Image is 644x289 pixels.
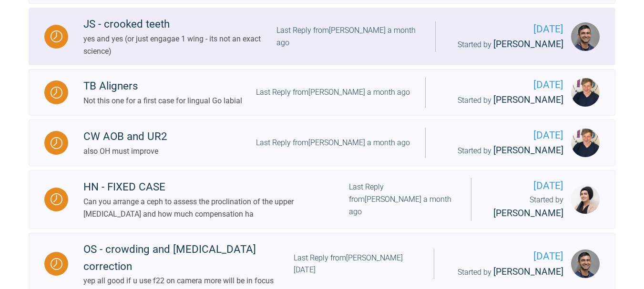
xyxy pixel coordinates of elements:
[571,249,600,278] img: Adam Moosa
[451,21,563,37] span: [DATE]
[349,181,456,218] div: Last Reply from [PERSON_NAME] a month ago
[493,39,563,50] span: [PERSON_NAME]
[441,77,564,93] span: [DATE]
[256,86,410,99] div: Last Reply from [PERSON_NAME] a month ago
[451,37,563,52] div: Started by
[83,241,294,275] div: OS - crowding and [MEDICAL_DATA] correction
[83,128,167,145] div: CW AOB and UR2
[441,128,564,143] span: [DATE]
[51,258,62,270] img: Waiting
[487,178,563,194] span: [DATE]
[441,143,564,158] div: Started by
[51,137,62,149] img: Waiting
[493,266,563,277] span: [PERSON_NAME]
[83,275,294,287] div: yep all good if u use f22 on camera more will be in focus
[493,94,563,105] span: [PERSON_NAME]
[493,145,563,156] span: [PERSON_NAME]
[29,120,615,166] a: WaitingCW AOB and UR2also OH must improveLast Reply from[PERSON_NAME] a month ago[DATE]Started by...
[83,196,349,220] div: Can you arrange a ceph to assess the proclination of the upper [MEDICAL_DATA] and how much compen...
[294,252,419,276] div: Last Reply from [PERSON_NAME] [DATE]
[51,30,62,42] img: Waiting
[83,78,242,95] div: TB Aligners
[571,78,600,107] img: Jack Gardner
[51,193,62,205] img: Waiting
[276,24,420,49] div: Last Reply from [PERSON_NAME] a month ago
[83,145,167,158] div: also OH must improve
[29,69,615,116] a: WaitingTB AlignersNot this one for a first case for lingual Go labialLast Reply from[PERSON_NAME]...
[256,137,410,149] div: Last Reply from [PERSON_NAME] a month ago
[493,208,563,219] span: [PERSON_NAME]
[83,179,349,196] div: HN - FIXED CASE
[83,33,276,57] div: yes and yes (or just engagae 1 wing - its not an exact science)
[29,170,615,229] a: WaitingHN - FIXED CASECan you arrange a ceph to assess the proclination of the upper [MEDICAL_DAT...
[450,265,563,279] div: Started by
[571,22,600,51] img: Adam Moosa
[571,185,600,214] img: Attiya Ahmed
[571,129,600,157] img: Jack Gardner
[83,95,242,107] div: Not this one for a first case for lingual Go labial
[450,249,563,264] span: [DATE]
[29,8,615,65] a: WaitingJS - crooked teethyes and yes (or just engagae 1 wing - its not an exact science)Last Repl...
[83,16,276,33] div: JS - crooked teeth
[51,87,62,99] img: Waiting
[441,93,564,108] div: Started by
[487,194,563,220] div: Started by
